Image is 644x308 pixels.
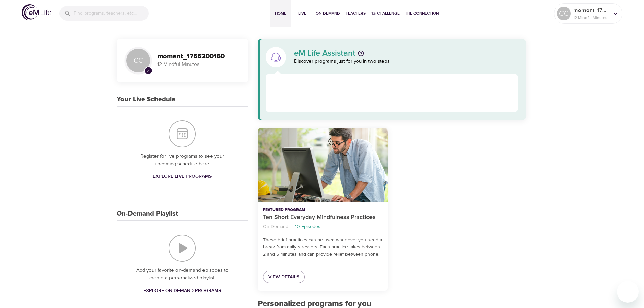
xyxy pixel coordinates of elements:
[316,10,340,17] span: On-Demand
[268,273,299,281] span: View Details
[157,61,240,68] p: 12 Mindful Minutes
[141,285,224,297] a: Explore On-Demand Programs
[169,120,196,147] img: Your Live Schedule
[371,10,400,17] span: 1% Challenge
[263,207,382,213] p: Featured Program
[573,6,609,15] p: moment_1755200160
[263,223,288,230] p: On-Demand
[294,10,310,17] span: Live
[117,96,175,103] h3: Your Live Schedule
[117,210,178,218] h3: On-Demand Playlist
[405,10,439,17] span: The Connection
[130,152,235,168] p: Register for live programs to see your upcoming schedule here.
[270,52,281,63] img: eM Life Assistant
[22,4,51,20] img: logo
[130,267,235,282] p: Add your favorite on-demand episodes to create a personalized playlist.
[291,222,292,231] li: ·
[263,222,382,231] nav: breadcrumb
[294,57,518,65] p: Discover programs just for you in two steps
[272,10,289,17] span: Home
[573,15,609,21] p: 12 Mindful Minutes
[263,213,382,222] p: Ten Short Everyday Mindfulness Practices
[263,271,305,283] a: View Details
[150,170,214,183] a: Explore Live Programs
[263,237,382,258] p: These brief practices can be used whenever you need a break from daily stressors. Each practice t...
[153,172,212,181] span: Explore Live Programs
[143,287,221,295] span: Explore On-Demand Programs
[125,47,152,74] div: CC
[557,7,571,20] div: CC
[258,128,388,202] button: Ten Short Everyday Mindfulness Practices
[345,10,366,17] span: Teachers
[157,53,240,61] h3: moment_1755200160
[169,235,196,262] img: On-Demand Playlist
[74,6,149,21] input: Find programs, teachers, etc...
[294,49,355,57] p: eM Life Assistant
[617,281,639,303] iframe: Button to launch messaging window
[295,223,320,230] p: 10 Episodes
